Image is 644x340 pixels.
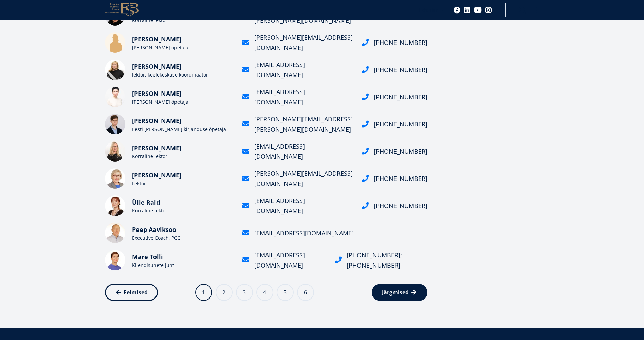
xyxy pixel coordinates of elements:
div: [PHONE_NUMBER] [374,173,427,184]
div: [PERSON_NAME][EMAIL_ADDRESS][PERSON_NAME][DOMAIN_NAME] [254,114,353,134]
div: [PHONE_NUMBER] [374,65,427,75]
div: Executive Coach, PCC [132,235,234,241]
div: [PERSON_NAME] õpetaja [132,99,234,105]
a: 3 [236,284,253,301]
img: Anu Lehing [105,60,125,80]
div: lektor, keelekeskuse koordinaator [132,71,234,78]
div: [EMAIL_ADDRESS][DOMAIN_NAME] [254,60,353,80]
img: Elena Melentyeva [105,32,125,53]
div: [PERSON_NAME][EMAIL_ADDRESS][DOMAIN_NAME] [254,168,353,189]
img: Anne Lelumees [105,168,125,189]
span: Mare Tolli [132,253,163,261]
a: 1 [195,284,212,301]
img: Inga Kaha [105,141,125,161]
span: [PERSON_NAME] [132,62,181,70]
span: Ülle Raid [132,198,160,206]
div: [PHONE_NUMBER] [374,146,427,156]
div: [PHONE_NUMBER] [374,201,427,211]
div: [PHONE_NUMBER]; [PHONE_NUMBER] [347,250,427,270]
span: Peep Aaviksoo [132,225,176,234]
span: [PERSON_NAME] [132,171,181,179]
div: [PHONE_NUMBER] [374,37,427,48]
span: [PERSON_NAME] [132,89,181,98]
div: [PERSON_NAME][EMAIL_ADDRESS][DOMAIN_NAME] [254,32,353,53]
span: [PERSON_NAME] [132,144,181,152]
img: a [105,87,125,107]
a: 2 [216,284,233,301]
span: [PERSON_NAME] [132,35,181,43]
span: [PERSON_NAME] [132,117,181,125]
div: [EMAIL_ADDRESS][DOMAIN_NAME] [254,250,326,270]
img: Ülle Raid [105,195,125,216]
div: Kliendisuhete juht [132,262,234,269]
img: a [105,114,125,134]
div: [EMAIL_ADDRESS][DOMAIN_NAME] [254,87,353,107]
div: Eesti [PERSON_NAME] kirjanduse õpetaja [132,126,234,133]
div: [PHONE_NUMBER] [374,119,427,129]
div: Korraline lektor [132,17,234,24]
img: Peep Aaviksoo – Executive Coach, PCC, EBS [105,223,125,243]
a: Youtube [474,7,482,14]
span: Järgmised [382,289,409,296]
div: Lektor [132,180,234,187]
div: Korraline lektor [132,207,234,214]
div: [PERSON_NAME] õpetaja [132,44,234,51]
a: Facebook [454,7,460,14]
a: Linkedin [464,7,471,14]
div: [PHONE_NUMBER] [374,92,427,102]
div: [EMAIL_ADDRESS][DOMAIN_NAME] [254,195,353,216]
div: [EMAIL_ADDRESS][DOMAIN_NAME] [254,228,354,238]
a: 5 [277,284,294,301]
div: Korraline lektor [132,153,234,160]
a: Instagram [485,7,492,14]
img: Mare Tolli EBS Executive Education kliendisuhete juht [105,250,125,270]
div: [EMAIL_ADDRESS][DOMAIN_NAME] [254,141,353,161]
li: … [319,289,333,296]
a: 4 [256,284,273,301]
a: 6 [297,284,314,301]
span: Eelmised [124,289,148,296]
